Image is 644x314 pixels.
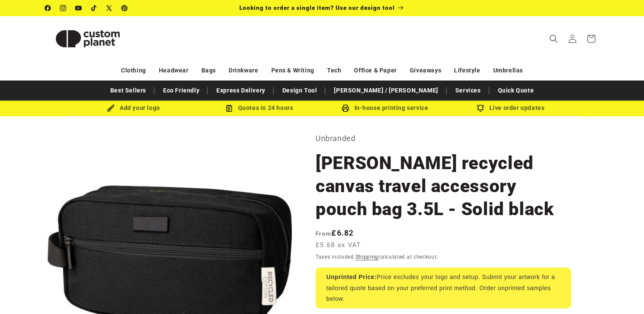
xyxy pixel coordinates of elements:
[454,63,480,78] a: Lifestyle
[493,63,523,78] a: Umbrellas
[448,103,573,113] div: Live order updates
[45,20,130,58] img: Custom Planet
[477,104,484,112] img: Order updates
[159,83,204,98] a: Eco Friendly
[316,230,331,237] span: From
[326,274,377,280] strong: Unprinted Price:
[544,29,563,48] summary: Search
[196,103,322,113] div: Quotes in 24 hours
[121,63,146,78] a: Clothing
[327,63,341,78] a: Tech
[322,103,448,113] div: In-house printing service
[212,83,270,98] a: Express Delivery
[71,103,196,113] div: Add your logo
[106,83,150,98] a: Best Sellers
[316,240,361,250] span: £5.68 ex VAT
[316,253,571,261] div: Taxes included. calculated at checkout.
[201,63,216,78] a: Bags
[271,63,314,78] a: Pens & Writing
[239,4,395,11] span: Looking to order a single item? Use our design tool
[229,63,258,78] a: Drinkware
[42,16,134,61] a: Custom Planet
[159,63,189,78] a: Headwear
[316,132,571,145] p: Unbranded
[316,152,571,221] h1: [PERSON_NAME] recycled canvas travel accessory pouch bag 3.5L - Solid black
[225,104,233,112] img: Order Updates Icon
[342,104,349,112] img: In-house printing
[316,228,354,237] strong: £6.82
[410,63,441,78] a: Giveaways
[354,63,397,78] a: Office & Paper
[494,83,538,98] a: Quick Quote
[278,83,322,98] a: Design Tool
[356,254,379,260] a: Shipping
[451,83,485,98] a: Services
[316,268,571,308] div: Price excludes your logo and setup. Submit your artwork for a tailored quote based on your prefer...
[330,83,442,98] a: [PERSON_NAME] / [PERSON_NAME]
[107,104,115,112] img: Brush Icon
